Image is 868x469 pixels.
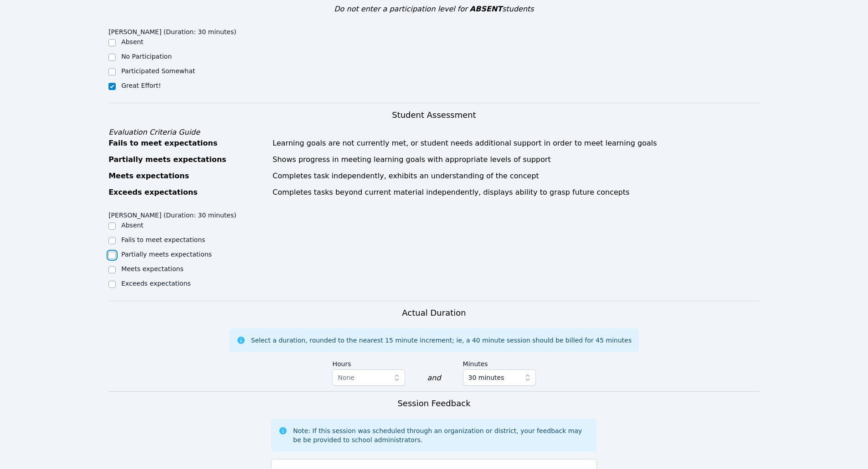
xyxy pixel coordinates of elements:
span: ABSENT [470,5,502,13]
div: Do not enter a participation level for students [108,4,760,15]
div: Completes task independently, exhibits an understanding of the concept [272,171,760,182]
div: Fails to meet expectations [108,138,267,149]
button: None [332,369,405,386]
label: Hours [332,356,405,369]
div: Completes tasks beyond current material independently, displays ability to grasp future concepts [272,187,760,198]
div: Partially meets expectations [108,154,267,165]
legend: [PERSON_NAME] (Duration: 30 minutes) [108,24,236,37]
div: Exceeds expectations [108,187,267,198]
div: Learning goals are not currently met, or student needs additional support in order to meet learni... [272,138,760,149]
div: Meets expectations [108,171,267,182]
div: Evaluation Criteria Guide [108,127,760,138]
div: Select a duration, rounded to the nearest 15 minute increment; ie, a 40 minute session should be ... [251,336,632,345]
label: Partially meets expectations [121,251,212,258]
div: and [427,373,441,383]
span: 30 minutes [468,372,504,383]
h3: Session Feedback [397,397,470,410]
h3: Student Assessment [108,109,760,121]
label: Exceeds expectations [121,280,190,287]
label: Participated Somewhat [121,67,195,75]
label: Great Effort! [121,82,161,89]
label: Absent [121,222,144,229]
label: Minutes [463,356,536,369]
label: Meets expectations [121,265,184,272]
h3: Actual Duration [402,307,466,319]
legend: [PERSON_NAME] (Duration: 30 minutes) [108,207,236,221]
div: Note: If this session was scheduled through an organization or district, your feedback may be be ... [293,426,589,444]
span: None [338,374,354,381]
button: 30 minutes [463,369,536,386]
label: Fails to meet expectations [121,236,205,243]
label: Absent [121,38,144,45]
label: No Participation [121,53,172,60]
div: Shows progress in meeting learning goals with appropriate levels of support [272,154,760,165]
